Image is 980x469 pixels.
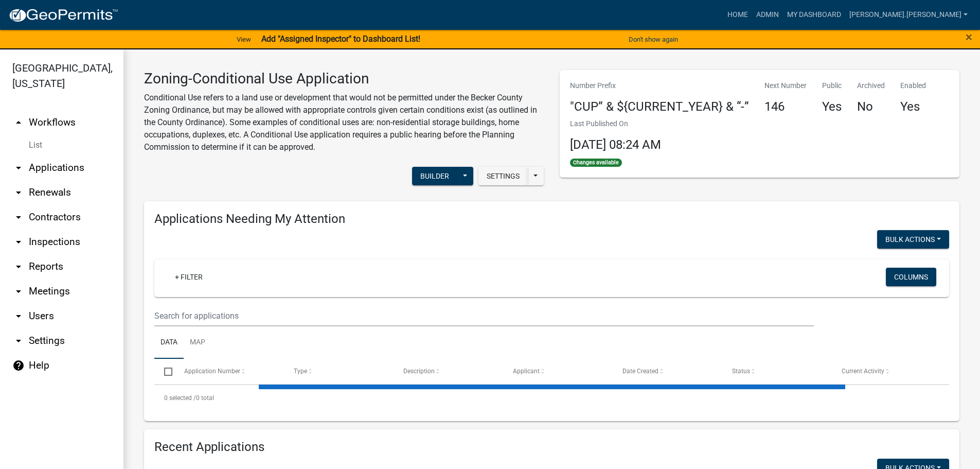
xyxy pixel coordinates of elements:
[12,285,25,298] i: arrow_drop_down
[233,31,255,48] a: View
[570,159,622,167] span: Changes available
[154,385,949,411] div: 0 total
[283,359,393,384] datatable-header-cell: Type
[732,368,750,375] span: Status
[294,368,307,375] span: Type
[12,162,25,174] i: arrow_drop_down
[764,99,807,114] h4: 146
[412,167,457,185] button: Builder
[154,326,184,359] a: Data
[12,335,25,347] i: arrow_drop_down
[764,80,807,91] p: Next Number
[842,368,884,375] span: Current Activity
[783,5,845,25] a: My Dashboard
[184,326,211,359] a: Map
[503,359,613,384] datatable-header-cell: Applicant
[167,268,211,286] a: + Filter
[857,99,885,114] h4: No
[722,359,832,384] datatable-header-cell: Status
[144,70,544,88] h3: Zoning-Conditional Use Application
[154,359,174,384] datatable-header-cell: Select
[154,212,949,227] h4: Applications Needing My Attention
[613,359,722,384] datatable-header-cell: Date Created
[403,368,435,375] span: Description
[12,359,25,372] i: help
[822,80,842,91] p: Public
[622,368,658,375] span: Date Created
[12,116,25,129] i: arrow_drop_up
[184,368,240,375] span: Application Number
[12,211,25,223] i: arrow_drop_down
[478,167,528,185] button: Settings
[886,268,936,286] button: Columns
[174,359,283,384] datatable-header-cell: Application Number
[12,186,25,199] i: arrow_drop_down
[12,236,25,248] i: arrow_drop_down
[625,31,682,48] button: Don't show again
[154,440,949,455] h4: Recent Applications
[144,92,544,153] p: Conditional Use refers to a land use or development that would not be permitted under the Becker ...
[570,137,661,152] span: [DATE] 08:24 AM
[900,99,926,114] h4: Yes
[877,230,949,249] button: Bulk Actions
[832,359,941,384] datatable-header-cell: Current Activity
[12,260,25,273] i: arrow_drop_down
[570,80,749,91] p: Number Prefix
[154,305,814,326] input: Search for applications
[723,5,752,25] a: Home
[822,99,842,114] h4: Yes
[12,310,25,322] i: arrow_drop_down
[857,80,885,91] p: Archived
[900,80,926,91] p: Enabled
[513,368,540,375] span: Applicant
[966,31,972,43] button: Close
[164,394,196,402] span: 0 selected /
[966,30,972,44] span: ×
[570,118,661,129] p: Last Published On
[394,359,503,384] datatable-header-cell: Description
[845,5,972,25] a: [PERSON_NAME].[PERSON_NAME]
[570,99,749,114] h4: "CUP” & ${CURRENT_YEAR} & “-”
[261,34,420,44] strong: Add "Assigned Inspector" to Dashboard List!
[752,5,783,25] a: Admin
